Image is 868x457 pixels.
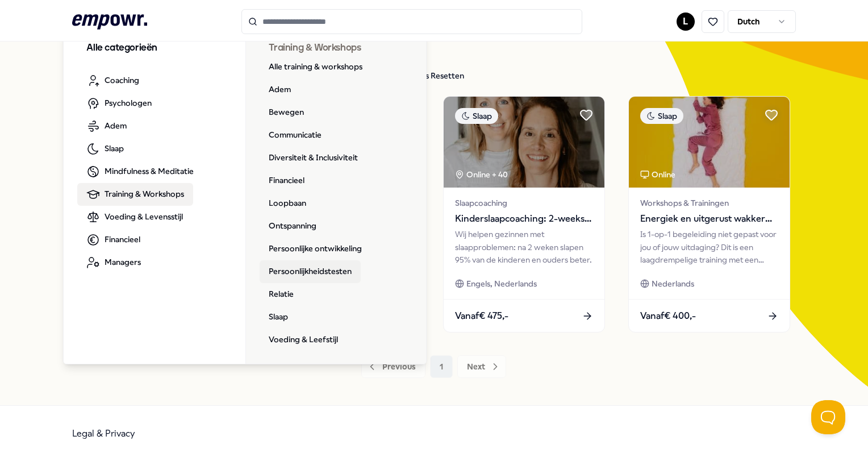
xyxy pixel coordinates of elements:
[640,108,683,124] div: Slaap
[77,92,161,115] a: Psychologen
[260,238,371,260] a: Persoonlijke ontwikkeling
[260,192,315,215] a: Loopbaan
[640,309,696,323] span: Vanaf € 400,-
[77,138,133,160] a: Slaap
[640,211,778,226] span: Energiek en uitgerust wakker worden
[77,69,148,92] a: Coaching
[455,108,498,124] div: Slaap
[86,41,223,56] h3: Alle categorieën
[260,56,372,78] a: Alle training & workshops
[105,97,152,109] span: Psychologen
[77,251,150,274] a: Managers
[260,260,361,283] a: Persoonlijkheidstesten
[260,124,331,147] a: Communicatie
[455,168,508,181] div: Online + 40
[105,74,139,86] span: Coaching
[105,119,127,132] span: Adem
[466,277,537,290] span: Engels, Nederlands
[260,78,300,101] a: Adem
[455,197,593,209] span: Slaapcoaching
[652,277,694,290] span: Nederlands
[77,183,193,206] a: Training & Workshops
[77,228,149,251] a: Financieel
[105,188,184,200] span: Training & Workshops
[260,329,347,351] a: Voeding & Leefstijl
[105,165,194,177] span: Mindfulness & Meditatie
[640,197,778,209] span: Workshops & Trainingen
[260,306,297,329] a: Slaap
[260,101,313,124] a: Bewegen
[628,96,790,333] a: package imageSlaapOnlineWorkshops & TrainingenEnergiek en uitgerust wakker wordenIs 1-op-1 begele...
[77,206,192,228] a: Voeding & Levensstijl
[105,142,124,155] span: Slaap
[105,233,140,246] span: Financieel
[677,13,695,31] button: L
[640,228,778,266] div: Is 1-op-1 begeleiding niet gepast voor jou of jouw uitdaging? Dit is een laagdrempelige training ...
[260,147,367,169] a: Diversiteit & Inclusiviteit
[269,41,404,56] h3: Training & Workshops
[811,400,845,434] iframe: Help Scout Beacon - Open
[455,309,508,323] span: Vanaf € 475,-
[241,9,582,34] input: Search for products, categories or subcategories
[260,215,325,238] a: Ontspanning
[260,169,314,192] a: Financieel
[77,160,203,183] a: Mindfulness & Meditatie
[455,211,593,226] span: Kinderslaapcoaching: 2-weekse slaapcoach trajecten
[629,97,790,188] img: package image
[406,69,464,82] div: Filters Resetten
[64,27,427,365] div: Alle categorieën
[105,256,141,268] span: Managers
[72,428,135,439] a: Legal & Privacy
[640,168,675,181] div: Online
[260,283,303,306] a: Relatie
[105,210,183,223] span: Voeding & Levensstijl
[443,96,605,333] a: package imageSlaapOnline + 40SlaapcoachingKinderslaapcoaching: 2-weekse slaapcoach trajectenWij h...
[77,115,136,138] a: Adem
[444,97,604,188] img: package image
[455,228,593,266] div: Wij helpen gezinnen met slaapproblemen: na 2 weken slapen 95% van de kinderen en ouders beter.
